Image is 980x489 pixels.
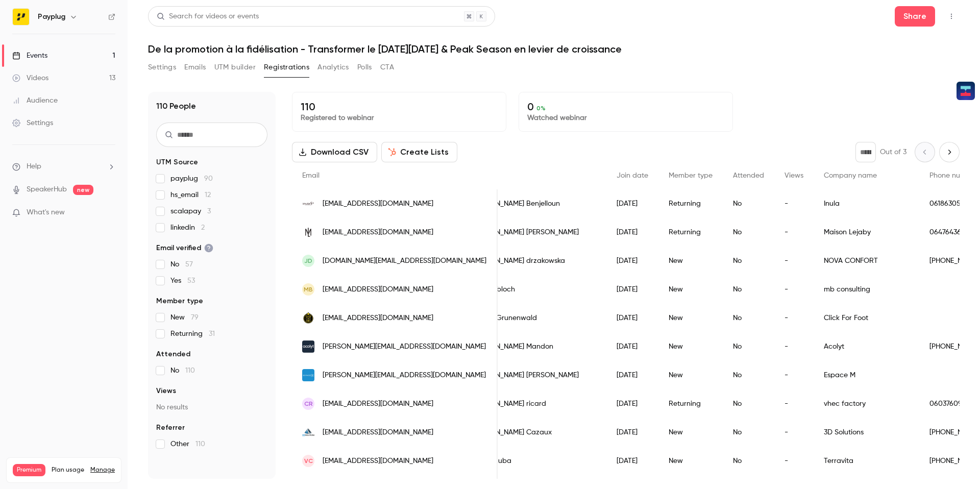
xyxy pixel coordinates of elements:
p: Registered to webinar [301,113,498,123]
span: Email verified [156,243,213,253]
div: New [658,361,723,389]
iframe: Noticeable Trigger [103,208,115,217]
div: - [774,247,814,275]
button: Settings [148,59,176,76]
div: Events [12,51,47,61]
div: [PERSON_NAME] Mandon [461,332,606,361]
span: Attended [156,349,190,359]
div: [PERSON_NAME] ricard [461,389,606,418]
span: Email [302,172,320,179]
a: Manage [90,466,115,474]
div: NOVA CONFORT [814,247,919,275]
button: Registrations [264,59,309,76]
div: [DATE] [606,332,658,361]
span: [EMAIL_ADDRESS][DOMAIN_NAME] [323,427,433,438]
span: scalapay [170,206,211,216]
h1: De la promotion à la fidélisation - Transformer le [DATE][DATE] & Peak Season en levier de croiss... [148,43,960,55]
div: marion bloch [461,275,606,304]
span: Join date [617,172,648,179]
div: No [723,218,774,247]
span: [EMAIL_ADDRESS][DOMAIN_NAME] [323,284,433,295]
span: mb [304,285,313,294]
div: No [723,389,774,418]
p: 110 [301,101,498,113]
span: Member type [156,296,203,306]
span: jd [304,256,312,265]
div: No [723,361,774,389]
h1: 110 People [156,100,196,112]
button: Create Lists [381,142,457,162]
p: Watched webinar [527,113,724,123]
div: - [774,189,814,218]
div: Fabien Grunenwald [461,304,606,332]
span: No [170,259,193,270]
span: hs_email [170,190,211,200]
span: Help [27,161,41,172]
div: - [774,304,814,332]
span: Referrer [156,423,185,433]
div: No [723,247,774,275]
button: UTM builder [214,59,256,76]
div: Returning [658,218,723,247]
img: 3dsolutions.fr [302,426,314,438]
span: 3 [207,208,211,215]
div: [DATE] [606,275,658,304]
p: No results [156,402,267,412]
span: linkedin [170,223,205,233]
div: [DATE] [606,304,658,332]
span: 12 [205,191,211,199]
div: - [774,418,814,447]
span: [PERSON_NAME][EMAIL_ADDRESS][DOMAIN_NAME] [323,370,486,381]
span: What's new [27,207,65,218]
li: help-dropdown-opener [12,161,115,172]
div: [DATE] [606,218,658,247]
div: - [774,361,814,389]
a: SpeakerHub [27,184,67,195]
span: [EMAIL_ADDRESS][DOMAIN_NAME] [323,456,433,467]
span: 110 [195,441,205,448]
section: facet-groups [156,157,267,449]
div: Maison Lejaby [814,218,919,247]
div: Inula [814,189,919,218]
div: [DATE] [606,389,658,418]
div: [PERSON_NAME] [PERSON_NAME] [461,361,606,389]
div: - [774,275,814,304]
div: No [723,418,774,447]
div: Videos [12,73,48,83]
div: [PERSON_NAME] [PERSON_NAME] [461,218,606,247]
button: CTA [380,59,394,76]
img: clickforfoot.com [302,312,314,324]
span: 53 [187,277,195,284]
div: [DATE] [606,447,658,475]
span: cr [304,399,313,408]
span: 0 % [536,105,546,112]
span: [PERSON_NAME][EMAIL_ADDRESS][DOMAIN_NAME] [323,341,486,352]
button: Emails [184,59,206,76]
h6: Payplug [38,12,65,22]
span: Returning [170,329,215,339]
p: Out of 3 [880,147,906,157]
div: [DATE] [606,247,658,275]
div: Virgile cuba [461,447,606,475]
div: New [658,332,723,361]
span: Member type [669,172,713,179]
img: maisonlejaby.com [302,226,314,238]
div: New [658,304,723,332]
div: No [723,447,774,475]
span: No [170,365,195,376]
div: Audience [12,95,58,106]
div: No [723,332,774,361]
span: 57 [185,261,193,268]
div: - [774,447,814,475]
button: Download CSV [292,142,377,162]
span: 110 [185,367,195,374]
span: Vc [304,456,313,466]
div: [PERSON_NAME] Cazaux [461,418,606,447]
img: acolyt.co [302,340,314,353]
span: UTM Source [156,157,198,167]
button: Analytics [317,59,349,76]
img: inula.com [302,198,314,210]
div: Terravita [814,447,919,475]
span: Views [156,386,176,396]
span: Yes [170,276,195,286]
